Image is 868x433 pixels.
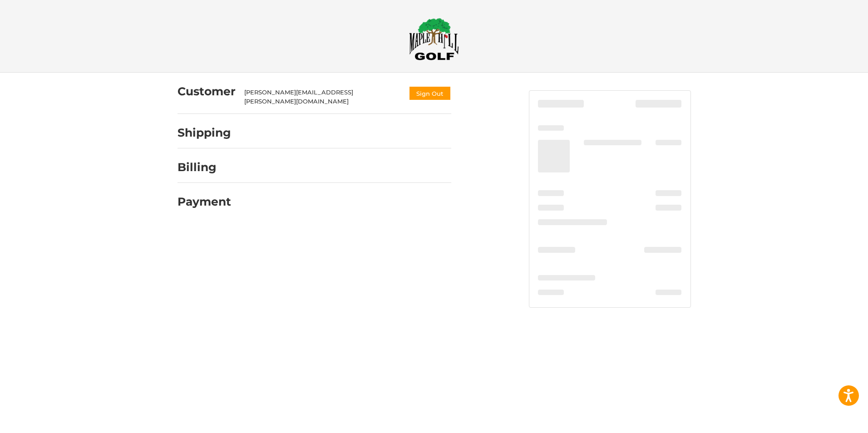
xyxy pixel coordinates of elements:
h2: Shipping [178,126,231,140]
img: Maple Hill Golf [409,18,459,60]
h2: Payment [178,195,231,209]
div: [PERSON_NAME][EMAIL_ADDRESS][PERSON_NAME][DOMAIN_NAME] [244,88,399,106]
button: Sign Out [409,86,451,101]
h2: Billing [178,160,231,174]
h2: Customer [178,84,236,98]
